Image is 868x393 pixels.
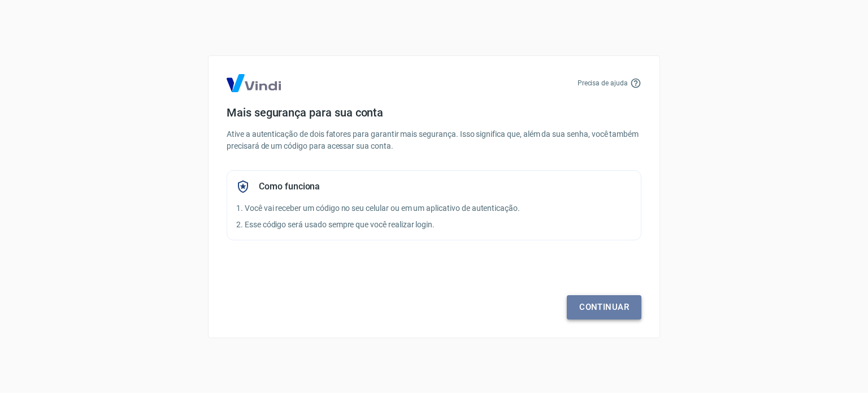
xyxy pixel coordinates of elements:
[259,181,320,192] h5: Como funciona
[236,219,632,231] p: 2. Esse código será usado sempre que você realizar login.
[227,106,641,119] h4: Mais segurança para sua conta
[236,202,632,214] p: 1. Você vai receber um código no seu celular ou em um aplicativo de autenticação.
[578,78,628,88] p: Precisa de ajuda
[227,74,281,92] img: Logo Vind
[567,295,641,319] a: Continuar
[227,128,641,152] p: Ative a autenticação de dois fatores para garantir mais segurança. Isso significa que, além da su...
